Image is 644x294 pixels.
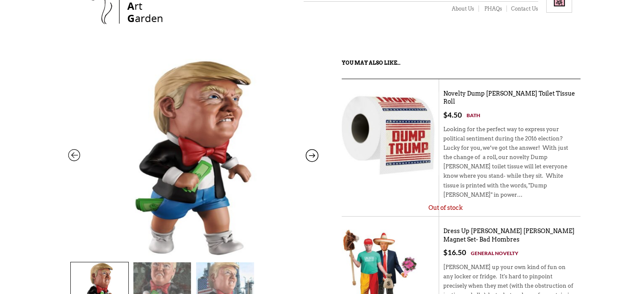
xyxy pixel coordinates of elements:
a: Bath [467,111,480,120]
a: Contact Us [507,5,538,12]
strong: You may also like… [342,60,401,66]
div: Looking for the perfect way to express your political sentiment during the 2016 election? Lucky f... [443,120,576,208]
a: About Us [446,5,479,12]
span: $ [443,110,448,119]
p: Out of stock [428,204,576,212]
bdi: 16.50 [443,248,466,257]
a: Novelty Dump [PERSON_NAME] Toilet Tissue Roll [443,90,575,106]
span: $ [443,248,448,257]
a: PHAQs [479,5,507,12]
a: General Novelty [471,249,518,258]
bdi: 4.50 [443,110,462,119]
a: Dress Up [PERSON_NAME] [PERSON_NAME] Magnet Set- Bad Hombres [443,228,575,243]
